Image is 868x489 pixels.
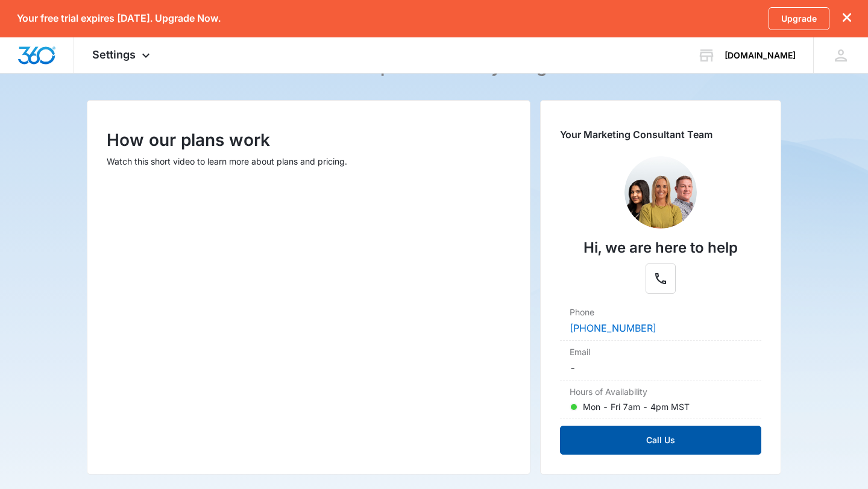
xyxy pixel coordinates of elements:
[583,237,738,259] p: Hi, we are here to help
[583,400,690,413] p: Mon - Fri 7am - 4pm MST
[570,345,752,358] dt: Email
[560,426,761,455] button: Call Us
[107,155,511,168] p: Watch this short video to learn more about plans and pricing.
[725,51,796,60] div: account name
[17,13,221,24] p: Your free trial expires [DATE]. Upgrade Now.
[769,7,829,30] a: Upgrade
[570,385,752,398] dt: Hours of Availability
[560,341,761,380] div: Email-
[560,380,761,418] div: Hours of AvailabilityMon - Fri 7am - 4pm MST
[570,322,656,334] a: [PHONE_NUMBER]
[74,37,171,73] div: Settings
[843,13,851,24] button: dismiss this dialog
[570,361,752,375] dd: -
[92,48,136,61] span: Settings
[560,127,761,142] p: Your Marketing Consultant Team
[560,301,761,341] div: Phone[PHONE_NUMBER]
[570,306,752,318] dt: Phone
[646,263,676,294] button: Phone
[107,127,511,153] p: How our plans work
[107,180,511,407] iframe: To enrich screen reader interactions, please activate Accessibility in Grammarly extension settings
